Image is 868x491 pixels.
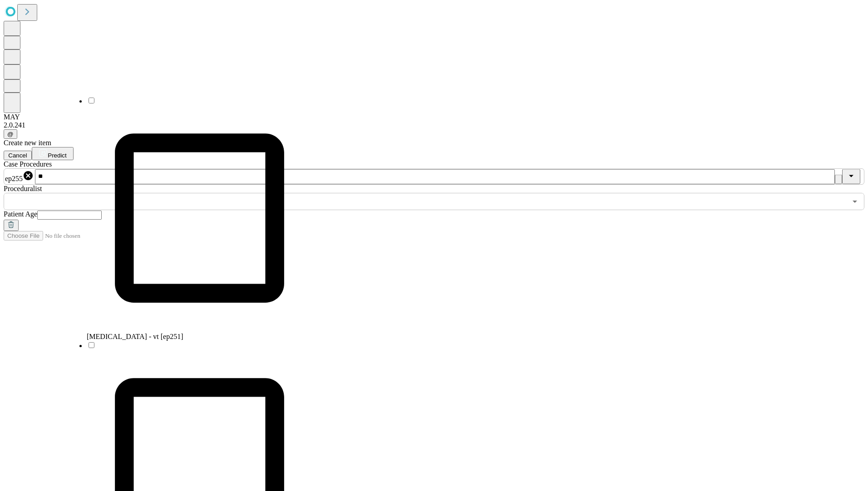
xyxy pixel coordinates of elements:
button: Open [848,195,861,208]
button: Predict [32,147,74,160]
span: Predict [48,152,66,159]
span: @ [7,131,14,137]
span: Cancel [8,152,27,159]
span: Scheduled Procedure [4,160,52,168]
button: Close [842,169,860,184]
span: Create new item [4,139,51,147]
div: 2.0.241 [4,121,864,129]
div: ep255 [5,170,34,183]
button: Cancel [4,151,32,160]
span: ep255 [5,175,23,182]
div: MAY [4,113,864,121]
span: Proceduralist [4,185,42,192]
button: @ [4,129,17,139]
span: [MEDICAL_DATA] - vt [ep251] [87,333,183,340]
span: Patient Age [4,210,37,218]
button: Clear [835,175,842,184]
